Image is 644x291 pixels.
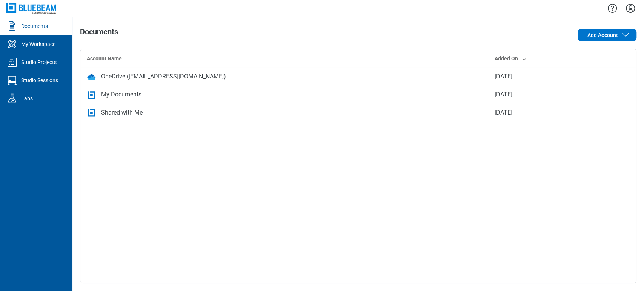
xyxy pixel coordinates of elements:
[80,49,636,122] table: bb-data-table
[101,108,143,117] div: Shared with Me
[489,86,599,104] td: [DATE]
[6,74,18,86] svg: Studio Sessions
[489,67,599,86] td: [DATE]
[587,31,618,39] span: Add Account
[21,40,55,48] div: My Workspace
[21,58,57,66] div: Studio Projects
[6,20,18,32] svg: Documents
[21,95,33,102] div: Labs
[6,92,18,104] svg: Labs
[101,72,226,81] div: OneDrive ([EMAIL_ADDRESS][DOMAIN_NAME])
[6,3,57,14] img: Bluebeam, Inc.
[21,22,48,30] div: Documents
[624,2,636,15] button: Settings
[101,90,141,99] div: My Documents
[6,38,18,50] svg: My Workspace
[489,104,599,122] td: [DATE]
[87,55,483,62] div: Account Name
[21,77,58,84] div: Studio Sessions
[6,56,18,68] svg: Studio Projects
[80,28,118,40] h1: Documents
[578,29,636,41] button: Add Account
[495,55,593,62] div: Added On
